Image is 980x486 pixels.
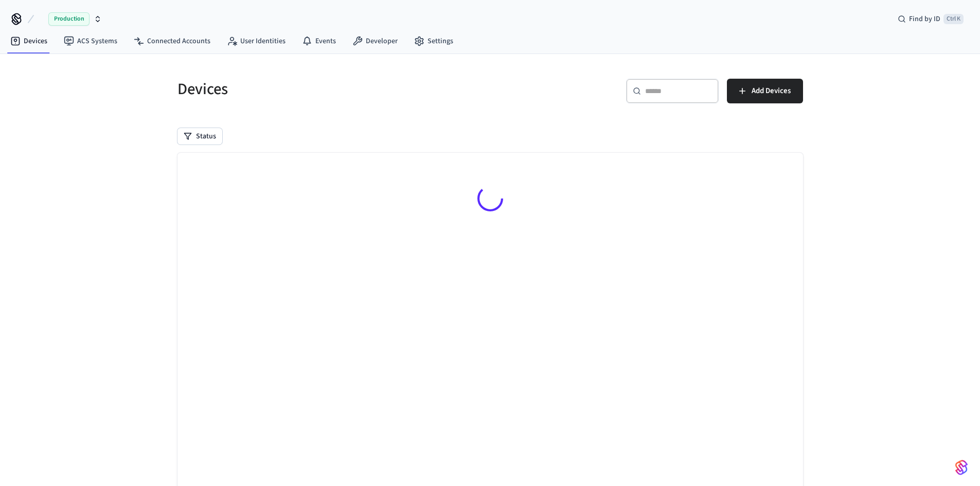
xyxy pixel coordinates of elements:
[727,79,803,103] button: Add Devices
[177,79,484,100] h5: Devices
[177,128,222,145] button: Status
[943,14,964,24] span: Ctrl K
[126,32,219,50] a: Connected Accounts
[2,32,56,50] a: Devices
[752,84,791,98] span: Add Devices
[56,32,126,50] a: ACS Systems
[219,32,294,50] a: User Identities
[294,32,344,50] a: Events
[955,459,968,476] img: SeamLogoGradient.69752ec5.svg
[889,10,972,28] div: Find by IDCtrl K
[406,32,461,50] a: Settings
[48,12,90,26] span: Production
[344,32,406,50] a: Developer
[909,14,940,24] span: Find by ID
